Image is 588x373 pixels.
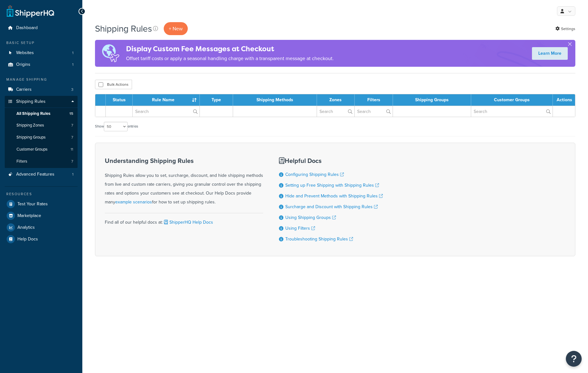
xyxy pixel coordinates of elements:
[72,62,73,67] span: 1
[5,108,78,120] li: All Shipping Rules
[5,59,78,71] li: Origins
[105,157,263,164] h3: Understanding Shipping Rules
[5,108,78,120] a: All Shipping Rules 15
[5,120,78,131] li: Shipping Zones
[5,96,78,108] a: Shipping Rules
[95,22,152,35] h1: Shipping Rules
[16,123,44,128] span: Shipping Zones
[95,122,138,131] label: Show entries
[471,94,553,106] th: Customer Groups
[555,24,575,33] a: Settings
[566,351,582,367] button: Open Resource Center
[5,156,78,167] li: Filters
[5,47,78,59] a: Websites 1
[164,22,188,35] p: + New
[532,47,568,60] a: Learn More
[17,213,41,219] span: Marketplace
[17,237,38,242] span: Help Docs
[16,111,50,116] span: All Shipping Rules
[71,159,73,164] span: 7
[5,77,78,82] div: Manage Shipping
[104,122,128,131] select: Showentries
[133,106,199,117] input: Search
[16,135,46,140] span: Shipping Groups
[5,169,78,180] li: Advanced Features
[285,182,379,189] a: Setting up Free Shipping with Shipping Rules
[95,80,132,89] button: Bulk Actions
[5,191,78,197] div: Resources
[5,198,78,210] a: Test Your Rates
[7,5,54,17] a: ShipperHQ Home
[5,169,78,180] a: Advanced Features 1
[16,50,34,56] span: Websites
[16,147,47,152] span: Customer Groups
[279,157,383,164] h3: Helpful Docs
[285,203,378,210] a: Surcharge and Discount with Shipping Rules
[393,94,471,106] th: Shipping Groups
[71,147,73,152] span: 11
[16,172,54,177] span: Advanced Features
[317,106,355,117] input: Search
[115,199,152,205] a: example scenarios
[5,47,78,59] li: Websites
[106,94,133,106] th: Status
[16,87,32,92] span: Carriers
[72,50,73,56] span: 1
[5,84,78,96] a: Carriers 3
[71,135,73,140] span: 7
[72,172,73,177] span: 1
[16,62,30,67] span: Origins
[553,94,575,106] th: Actions
[5,84,78,96] li: Carriers
[285,225,315,232] a: Using Filters
[16,159,27,164] span: Filters
[317,94,355,106] th: Zones
[69,111,73,116] span: 15
[133,94,200,106] th: Rule Name
[285,214,336,221] a: Using Shipping Groups
[200,94,233,106] th: Type
[355,106,393,117] input: Search
[71,123,73,128] span: 7
[5,40,78,46] div: Basic Setup
[285,171,344,178] a: Configuring Shipping Rules
[5,120,78,131] a: Shipping Zones 7
[5,132,78,143] li: Shipping Groups
[355,94,393,106] th: Filters
[105,213,263,227] div: Find all of our helpful docs at:
[163,219,213,226] a: ShipperHQ Help Docs
[5,22,78,34] a: Dashboard
[5,144,78,155] a: Customer Groups 11
[471,106,553,117] input: Search
[5,210,78,221] a: Marketplace
[5,59,78,71] a: Origins 1
[5,222,78,233] a: Analytics
[126,44,334,54] h4: Display Custom Fee Messages at Checkout
[16,99,46,104] span: Shipping Rules
[285,236,353,242] a: Troubleshooting Shipping Rules
[285,193,383,199] a: Hide and Prevent Methods with Shipping Rules
[16,25,38,31] span: Dashboard
[5,96,78,168] li: Shipping Rules
[71,87,73,92] span: 3
[105,157,263,207] div: Shipping Rules allow you to set, surcharge, discount, and hide shipping methods from live and cus...
[233,94,317,106] th: Shipping Methods
[17,202,48,207] span: Test Your Rates
[17,225,35,230] span: Analytics
[95,40,126,67] img: duties-banner-06bc72dcb5fe05cb3f9472aba00be2ae8eb53ab6f0d8bb03d382ba314ac3c341.png
[5,233,78,245] a: Help Docs
[5,144,78,155] li: Customer Groups
[5,156,78,167] a: Filters 7
[5,132,78,143] a: Shipping Groups 7
[126,54,334,63] p: Offset tariff costs or apply a seasonal handling charge with a transparent message at checkout.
